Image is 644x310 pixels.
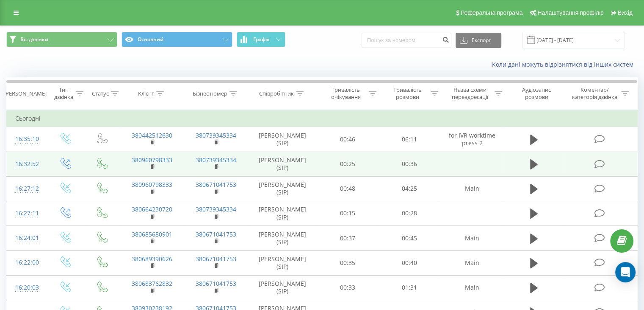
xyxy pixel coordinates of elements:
[92,90,109,97] div: Статус
[20,36,48,43] span: Всі дзвінки
[15,230,38,246] div: 16:24:01
[196,180,236,189] a: 380671041753
[15,205,38,222] div: 16:27:11
[440,226,504,251] td: Main
[248,127,317,152] td: [PERSON_NAME] (SIP)
[132,279,172,287] a: 380683762832
[253,37,270,42] span: Графік
[379,251,440,275] td: 00:40
[248,251,317,275] td: [PERSON_NAME] (SIP)
[196,230,236,238] a: 380671041753
[237,32,285,47] button: Графік
[15,180,38,197] div: 16:27:12
[317,275,379,300] td: 00:33
[569,86,619,101] div: Коментар/категорія дзвінка
[317,152,379,176] td: 00:25
[492,60,638,68] a: Коли дані можуть відрізнятися вiд інших систем
[196,156,236,164] a: 380739345334
[132,230,172,238] a: 380685680901
[132,255,172,263] a: 380689390626
[193,90,227,97] div: Бізнес номер
[386,86,428,101] div: Тривалість розмови
[317,226,379,251] td: 00:37
[456,33,501,48] button: Експорт
[440,176,504,201] td: Main
[379,201,440,225] td: 00:28
[317,201,379,225] td: 00:15
[15,279,38,296] div: 16:20:03
[615,262,636,282] div: Open Intercom Messenger
[196,255,236,263] a: 380671041753
[248,226,317,251] td: [PERSON_NAME] (SIP)
[122,32,232,47] button: Основний
[362,33,451,48] input: Пошук за номером
[379,226,440,251] td: 00:45
[15,254,38,271] div: 16:22:00
[15,131,38,147] div: 16:35:10
[248,201,317,225] td: [PERSON_NAME] (SIP)
[317,127,379,152] td: 00:46
[440,275,504,300] td: Main
[15,156,38,172] div: 16:32:52
[132,131,172,139] a: 380442512630
[379,152,440,176] td: 00:36
[248,176,317,201] td: [PERSON_NAME] (SIP)
[448,86,492,101] div: Назва схеми переадресації
[537,9,603,16] span: Налаштування профілю
[379,176,440,201] td: 04:25
[248,275,317,300] td: [PERSON_NAME] (SIP)
[4,90,47,97] div: [PERSON_NAME]
[7,110,638,127] td: Сьогодні
[379,127,440,152] td: 06:11
[132,156,172,164] a: 380960798333
[53,86,73,101] div: Тип дзвінка
[196,131,236,139] a: 380739345334
[248,152,317,176] td: [PERSON_NAME] (SIP)
[440,127,504,152] td: for IVR worktime press 2
[259,90,294,97] div: Співробітник
[440,251,504,275] td: Main
[618,9,633,16] span: Вихід
[461,9,523,16] span: Реферальна програма
[138,90,154,97] div: Клієнт
[317,176,379,201] td: 00:48
[379,275,440,300] td: 01:31
[512,86,561,101] div: Аудіозапис розмови
[196,279,236,287] a: 380671041753
[325,86,367,101] div: Тривалість очікування
[317,251,379,275] td: 00:35
[132,205,172,213] a: 380664230720
[196,205,236,213] a: 380739345334
[6,32,117,47] button: Всі дзвінки
[132,180,172,189] a: 380960798333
